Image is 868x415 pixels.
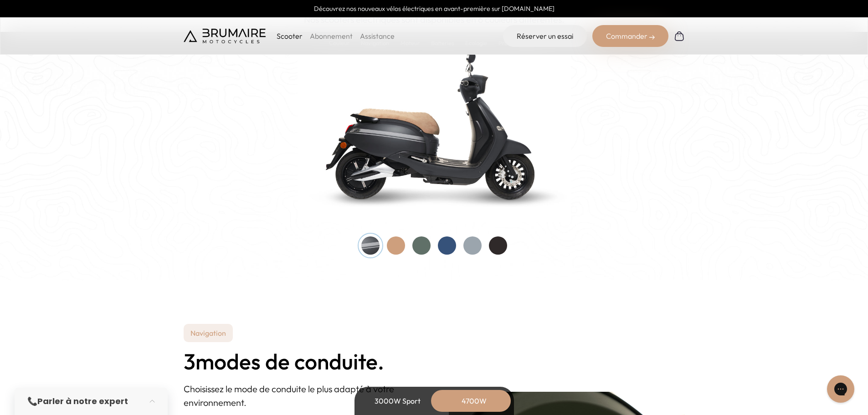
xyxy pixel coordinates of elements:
img: Brumaire Motocycles [184,29,266,43]
p: Choisissez le mode de conduite le plus adapté à votre environnement. [184,382,420,410]
img: Panier [674,31,685,41]
a: Abonnement [310,31,353,41]
iframe: Gorgias live chat messenger [822,372,859,406]
a: Assistance [360,31,395,41]
p: Scooter [277,31,303,41]
a: Réserver un essai [503,25,587,47]
div: 4700W [438,390,511,412]
p: Navigation [184,324,233,342]
img: right-arrow-2.png [649,35,655,40]
span: 3 [184,349,195,374]
div: Commander [592,25,668,47]
div: 3000W Sport [361,390,434,412]
h2: modes de conduite. [184,349,420,374]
